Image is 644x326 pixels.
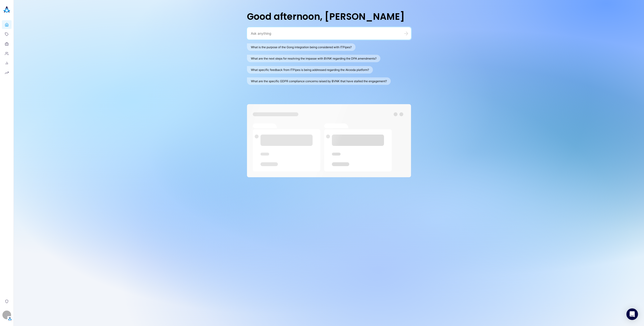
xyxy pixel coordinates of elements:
[247,43,356,51] button: What is the purpose of the Gong integration being considered with ITPipes?
[247,77,391,85] button: What are the specific GDPR compliance concerns raised by BVNK that have stalled the engagement?
[626,308,638,320] div: Open Intercom Messenger
[2,309,12,321] button: ETenant Logo
[2,5,12,14] img: Akooda Logo
[7,316,12,321] img: Tenant Logo
[2,311,11,319] div: E
[247,10,411,23] h1: Good afternoon, [PERSON_NAME]
[247,55,380,62] button: What are the next steps for resolving the impasse with BVNK regarding the DPA amendments?
[247,66,373,74] button: What specific feedback from ITPipes is being addressed regarding the Akooda platform?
